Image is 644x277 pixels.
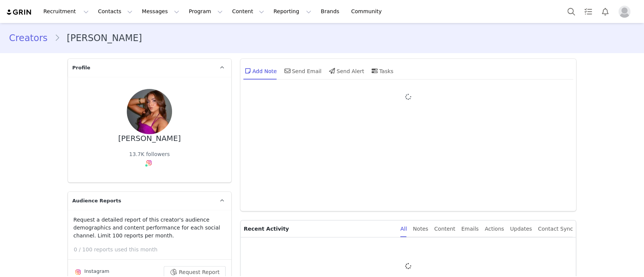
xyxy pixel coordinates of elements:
div: Add Note [243,62,277,80]
img: instagram.svg [75,269,81,275]
button: Notifications [597,3,613,20]
img: placeholder-profile.jpg [618,6,630,18]
button: Profile [614,6,638,18]
button: Reporting [269,3,316,20]
div: Content [434,220,455,237]
img: c2c00ede-8173-48e2-92a8-c4f53852122d.jpg [127,89,172,134]
div: Actions [485,220,504,237]
a: Tasks [580,3,596,20]
div: Tasks [370,62,393,80]
div: Updates [510,220,532,237]
a: Brands [316,3,346,20]
a: Community [347,3,390,20]
a: Creators [9,31,54,45]
span: Audience Reports [72,197,121,205]
button: Search [563,3,579,20]
button: Recruitment [39,3,93,20]
div: All [400,220,407,237]
button: Messages [137,3,184,20]
img: grin logo [6,9,32,16]
div: Contact Sync [538,220,573,237]
button: Contacts [94,3,137,20]
div: Instagram [74,268,109,277]
p: Request a detailed report of this creator's audience demographics and content performance for eac... [74,216,226,240]
div: Notes [413,220,428,237]
div: [PERSON_NAME] [118,134,181,143]
img: instagram.svg [146,160,152,166]
div: Emails [461,220,479,237]
div: Send Alert [327,62,364,80]
p: 0 / 100 reports used this month [74,246,231,254]
p: Recent Activity [244,220,394,237]
button: Program [184,3,227,20]
div: 13.7K followers [129,150,170,158]
div: Send Email [283,62,322,80]
span: Profile [72,64,91,72]
button: Content [227,3,269,20]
